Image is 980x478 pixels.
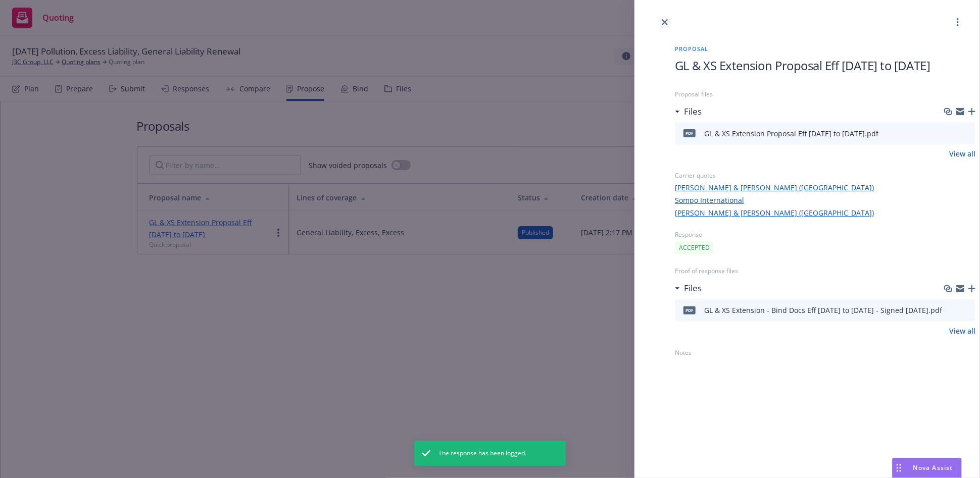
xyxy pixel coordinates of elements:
span: pdf [683,129,696,137]
button: download file [946,127,954,139]
div: Files [675,282,702,295]
h3: Files [684,282,702,295]
a: more [952,16,964,28]
span: The response has been logged. [438,449,526,458]
button: Nova Assist [892,458,962,478]
span: Proposal files [675,90,975,99]
button: download file [946,304,954,316]
span: Response [675,230,975,239]
a: close [659,16,671,28]
span: pdf [683,306,696,314]
div: GL & XS Extension - Bind Docs Eff [DATE] to [DATE] - Signed [DATE].pdf [704,305,942,315]
div: Drag to move [893,458,905,477]
h3: Files [684,105,702,118]
span: Proposal [675,44,940,53]
span: ACCEPTED [679,243,710,252]
span: Proof of response files [675,267,975,276]
a: [PERSON_NAME] & [PERSON_NAME] ([GEOGRAPHIC_DATA]) [675,182,975,193]
span: Notes [675,348,975,357]
button: preview file [962,304,971,316]
div: Files [675,105,702,118]
span: Carrier quotes [675,171,975,180]
a: [PERSON_NAME] & [PERSON_NAME] ([GEOGRAPHIC_DATA]) [675,207,975,218]
h1: GL & XS Extension Proposal Eff [DATE] to [DATE] [675,57,940,74]
div: GL & XS Extension Proposal Eff [DATE] to [DATE].pdf [704,128,878,139]
span: Nova Assist [913,463,953,472]
a: View all [949,148,975,159]
button: preview file [962,127,971,139]
a: View all [949,326,975,336]
a: Sompo International [675,195,975,205]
